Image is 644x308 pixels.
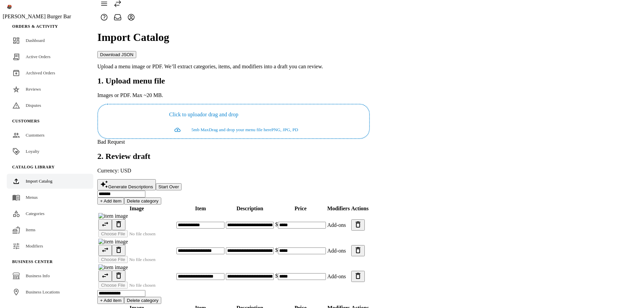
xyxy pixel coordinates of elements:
[108,184,153,189] span: Generate Descriptions
[7,128,93,143] a: Customers
[26,227,35,232] span: Items
[12,24,58,29] span: Orders & Activity
[112,245,125,256] button: Remove image
[12,165,55,169] span: Catalog Library
[98,245,112,256] button: Replace image
[351,205,369,212] th: Actions
[26,70,55,75] span: Archived Orders
[97,168,370,174] p: Currency: USD
[169,112,202,117] span: Click to upload
[7,222,93,237] a: Items
[7,66,93,80] a: Archived Orders
[225,205,274,212] th: Description
[275,205,326,212] th: Price
[191,127,209,132] small: 5mb Max
[26,243,43,248] span: Modifiers
[7,206,93,221] a: Categories
[26,133,45,138] span: Customers
[127,198,158,204] span: Delete category
[98,213,128,219] img: item image
[7,285,93,300] a: Business Locations
[7,190,93,205] a: Menus
[351,245,365,256] button: Delete item
[26,273,50,278] span: Business Info
[26,38,45,43] span: Dashboard
[26,87,41,92] span: Reviews
[12,259,53,264] span: Business Center
[169,123,191,137] button: continue
[156,183,182,190] button: Start Over
[98,270,112,282] button: Replace image
[127,298,158,303] span: Delete category
[275,273,278,279] span: $
[26,149,39,154] span: Loyalty
[26,195,38,200] span: Menus
[7,144,93,159] a: Loyalty
[98,219,112,230] button: Replace image
[97,31,370,44] h1: Import Catalog
[97,297,124,304] button: + Add item
[97,51,136,58] button: Download JSON
[7,98,93,113] a: Disputes
[271,127,298,132] small: PNG, JPG, PD
[97,92,370,98] p: Images or PDF. Max ~20 MB.
[100,52,134,57] span: Download JSON
[97,152,370,161] h2: 2. Review draft
[7,49,93,64] a: Active Orders
[97,139,370,145] div: Bad Request
[12,119,40,123] span: Customers
[327,274,346,279] span: Add-ons
[98,239,128,245] img: item image
[124,197,161,205] button: Delete category
[124,297,161,304] button: Delete category
[100,198,121,204] span: + Add item
[209,127,271,132] small: Drag and drop your menu file here
[100,298,121,303] span: + Add item
[26,54,50,59] span: Active Orders
[112,270,125,282] button: Remove image
[26,289,60,294] span: Business Locations
[3,14,97,20] div: [PERSON_NAME] Burger Bar
[112,219,125,230] button: Remove image
[7,33,93,48] a: Dashboard
[159,184,179,189] span: Start Over
[97,197,124,205] button: + Add item
[97,76,370,86] h2: 1. Upload menu file
[275,221,278,227] span: $
[169,112,298,118] p: or drag and drop
[97,64,370,70] p: Upload a menu image or PDF. We’ll extract categories, items, and modifiers into a draft you can r...
[275,247,278,253] span: $
[327,205,350,212] th: Modifiers
[176,205,225,212] th: Item
[7,239,93,254] a: Modifiers
[7,82,93,97] a: Reviews
[98,264,128,270] img: item image
[26,211,45,216] span: Categories
[327,248,346,254] span: Add-ons
[7,268,93,283] a: Business Info
[7,174,93,189] a: Import Catalog
[351,219,365,231] button: Delete item
[351,271,365,282] button: Delete item
[327,222,346,228] span: Add-ons
[97,179,156,190] button: Generate Descriptions
[98,205,175,212] th: Image
[26,179,52,184] span: Import Catalog
[26,103,41,108] span: Disputes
